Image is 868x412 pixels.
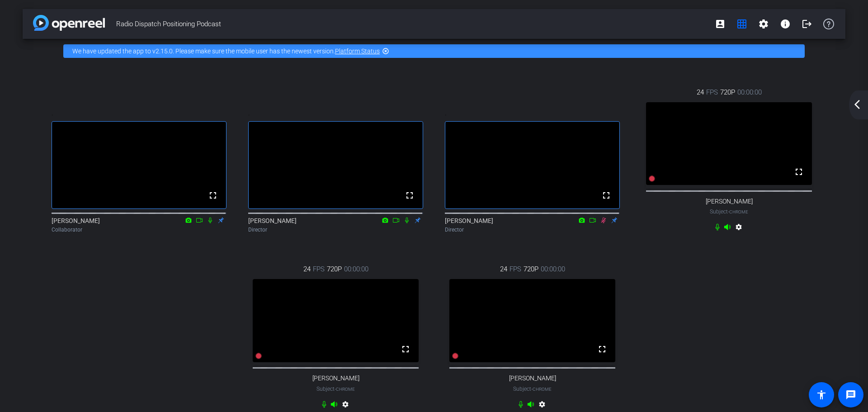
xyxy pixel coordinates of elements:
[793,166,804,177] mat-icon: fullscreen
[845,389,856,400] mat-icon: message
[513,385,552,393] span: Subject
[509,264,521,274] span: FPS
[524,264,538,274] span: 720P
[248,216,423,234] div: [PERSON_NAME]
[531,386,533,392] span: -
[697,87,704,97] span: 24
[733,223,744,234] mat-icon: settings
[780,19,791,29] mat-icon: info
[445,105,620,121] div: .
[537,401,547,412] mat-icon: settings
[52,226,226,234] div: Collaborator
[500,264,507,274] span: 24
[248,226,423,234] div: Director
[758,19,769,29] mat-icon: settings
[728,208,729,215] span: -
[737,87,762,97] span: 00:00:00
[445,216,620,234] div: [PERSON_NAME]
[313,264,325,274] span: FPS
[336,387,355,392] span: Chrome
[802,19,812,29] mat-icon: logout
[33,15,105,31] img: app-logo
[327,264,342,274] span: 720P
[316,385,355,393] span: Subject
[816,389,827,400] mat-icon: accessibility
[116,15,709,33] span: Radio Dispatch Positioning Podcast
[335,47,380,55] a: Platform Status
[509,374,556,382] span: [PERSON_NAME]
[541,264,565,274] span: 00:00:00
[382,47,389,55] mat-icon: highlight_off
[601,190,612,201] mat-icon: fullscreen
[312,374,359,382] span: [PERSON_NAME]
[340,401,351,412] mat-icon: settings
[404,190,415,201] mat-icon: fullscreen
[445,226,620,234] div: Director
[852,99,863,110] mat-icon: arrow_back_ios_new
[344,264,368,274] span: 00:00:00
[597,344,608,355] mat-icon: fullscreen
[63,44,805,58] div: We have updated the app to v2.15.0. Please make sure the mobile user has the newest version.
[400,344,411,355] mat-icon: fullscreen
[729,209,748,214] span: Chrome
[52,216,226,234] div: [PERSON_NAME]
[706,198,753,205] span: [PERSON_NAME]
[710,208,748,216] span: Subject
[303,264,311,274] span: 24
[208,190,218,201] mat-icon: fullscreen
[533,387,552,392] span: Chrome
[52,105,226,121] div: .
[248,105,423,121] div: .
[335,386,336,392] span: -
[736,19,747,29] mat-icon: grid_on
[715,19,726,29] mat-icon: account_box
[720,87,735,97] span: 720P
[706,87,718,97] span: FPS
